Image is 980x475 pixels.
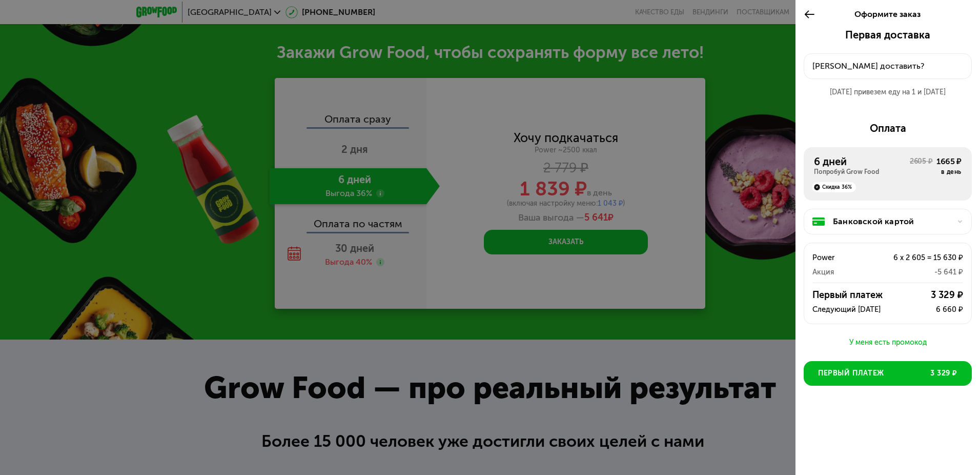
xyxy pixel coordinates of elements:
div: Power [812,251,873,264]
span: Первый платеж [818,368,884,379]
div: 6 x 2 605 = 15 630 ₽ [873,251,963,264]
div: 3 329 ₽ [895,289,963,301]
button: [PERSON_NAME] доставить? [804,53,972,79]
button: У меня есть промокод [804,337,972,349]
div: в день [936,168,962,176]
div: 2605 ₽ [910,156,933,176]
div: Первая доставка [804,29,972,41]
button: Первый платеж3 329 ₽ [804,361,972,386]
div: 6 660 ₽ [881,303,963,315]
div: [DATE] привезем еду на 1 и [DATE] [804,87,972,97]
div: -5 641 ₽ [873,266,963,278]
div: Банковской картой [833,215,951,228]
div: 1665 ₽ [936,155,962,168]
div: Оплата [804,122,972,134]
div: [PERSON_NAME] доставить? [812,60,963,72]
div: Попробуй Grow Food [814,168,910,176]
span: Оформите заказ [854,9,921,19]
div: Скидка 36% [812,182,856,192]
span: 3 329 ₽ [930,368,957,379]
div: Следующий [DATE] [812,303,881,315]
div: Первый платеж [812,289,895,301]
div: Акция [812,266,873,278]
div: 6 дней [814,155,910,168]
